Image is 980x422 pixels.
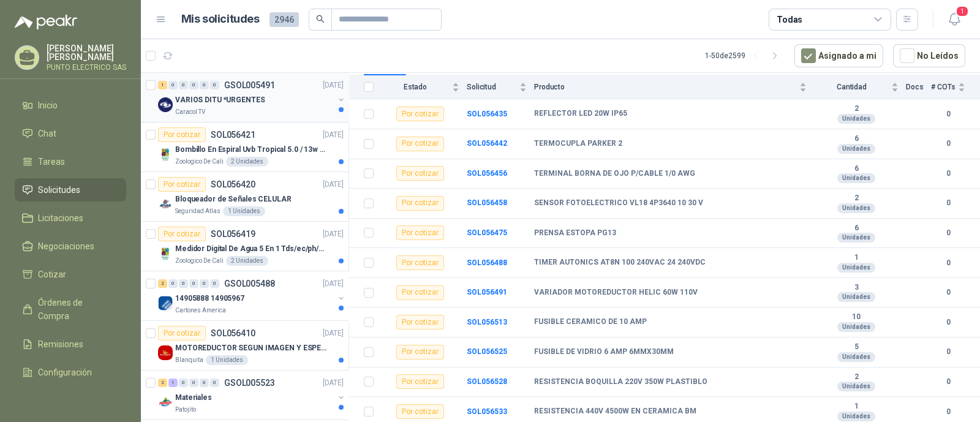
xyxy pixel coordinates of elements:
div: Unidades [837,382,875,391]
p: GSOL005523 [224,379,275,387]
div: 0 [179,279,188,288]
a: Inicio [15,94,126,117]
img: Logo peakr [15,15,77,29]
b: 0 [931,406,965,418]
div: 1 [168,379,178,387]
a: Por cotizarSOL056410[DATE] Company LogoMOTOREDUCTOR SEGUN IMAGEN Y ESPECIFICACIONES ADJUNTASBlanq... [141,321,349,371]
b: 2 [814,372,899,382]
div: Unidades [837,173,875,183]
p: 14905888 14905967 [175,293,244,304]
a: SOL056533 [467,407,507,416]
a: SOL056475 [467,228,507,237]
a: SOL056442 [467,139,507,148]
p: Blanquita [175,355,203,365]
a: Cotizar [15,263,126,286]
b: 2 [814,194,899,203]
p: Caracol TV [175,107,205,117]
th: # COTs [931,75,980,99]
b: 6 [814,224,899,233]
div: Por cotizar [396,107,444,121]
b: RESISTENCIA BOQUILLA 220V 350W PLASTIBLO [534,377,707,387]
b: RESISTENCIA 440V 4500W EN CERAMICA BM [534,407,696,416]
a: SOL056491 [467,288,507,296]
div: Por cotizar [396,255,444,270]
div: Unidades [837,263,875,273]
div: 0 [179,81,188,89]
span: Chat [38,127,56,140]
p: MOTOREDUCTOR SEGUN IMAGEN Y ESPECIFICACIONES ADJUNTAS [175,342,328,354]
b: 1 [814,402,899,412]
p: [DATE] [323,80,344,91]
span: Inicio [38,99,58,112]
a: SOL056435 [467,110,507,118]
div: Por cotizar [396,225,444,240]
span: Licitaciones [38,211,83,225]
th: Docs [906,75,931,99]
div: Unidades [837,352,875,362]
a: SOL056488 [467,258,507,267]
div: 2 [158,379,167,387]
b: 0 [931,257,965,269]
p: SOL056419 [211,230,255,238]
b: VARIADOR MOTOREDUCTOR HELIC 60W 110V [534,288,698,298]
a: Configuración [15,361,126,384]
div: 0 [200,279,209,288]
a: SOL056513 [467,318,507,326]
span: Órdenes de Compra [38,296,115,323]
p: [DATE] [323,129,344,141]
span: Configuración [38,366,92,379]
b: PRENSA ESTOPA PG13 [534,228,616,238]
b: 0 [931,317,965,328]
div: Por cotizar [396,196,444,211]
th: Producto [534,75,814,99]
img: Company Logo [158,147,173,162]
div: 1 Unidades [206,355,248,365]
div: Todas [777,13,802,26]
a: Por cotizarSOL056421[DATE] Company LogoBombillo En Espiral Uvb Tropical 5.0 / 13w Reptiles (ectot... [141,122,349,172]
span: Remisiones [38,337,83,351]
p: [DATE] [323,377,344,389]
a: Negociaciones [15,235,126,258]
div: 0 [168,279,178,288]
a: 2 1 0 0 0 0 GSOL005523[DATE] Company LogoMaterialesPatojito [158,375,346,415]
div: 1 - 50 de 2599 [705,46,785,66]
p: SOL056420 [211,180,255,189]
p: PUNTO ELECTRICO SAS [47,64,126,71]
span: Solicitudes [38,183,80,197]
p: Cartones America [175,306,226,315]
b: FUSIBLE DE VIDRIO 6 AMP 6MMX30MM [534,347,674,357]
b: 3 [814,283,899,293]
div: Por cotizar [396,404,444,419]
img: Company Logo [158,246,173,261]
div: 0 [168,81,178,89]
span: # COTs [931,83,956,91]
a: Manuales y ayuda [15,389,126,412]
b: 6 [814,164,899,174]
a: Remisiones [15,333,126,356]
a: Solicitudes [15,178,126,202]
div: Unidades [837,322,875,332]
p: [DATE] [323,328,344,339]
a: SOL056528 [467,377,507,386]
b: 0 [931,227,965,239]
b: 0 [931,138,965,149]
a: SOL056525 [467,347,507,356]
span: Cantidad [814,83,889,91]
span: 1 [956,6,969,17]
th: Estado [381,75,467,99]
div: Unidades [837,114,875,124]
a: SOL056456 [467,169,507,178]
span: Cotizar [38,268,66,281]
p: SOL056421 [211,130,255,139]
b: 2 [814,104,899,114]
h1: Mis solicitudes [181,10,260,28]
a: 1 0 0 0 0 0 GSOL005491[DATE] Company LogoVARIOS DITU *URGENTESCaracol TV [158,78,346,117]
b: 1 [814,253,899,263]
a: SOL056458 [467,198,507,207]
b: FUSIBLE CERAMICO DE 10 AMP [534,317,647,327]
a: Órdenes de Compra [15,291,126,328]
